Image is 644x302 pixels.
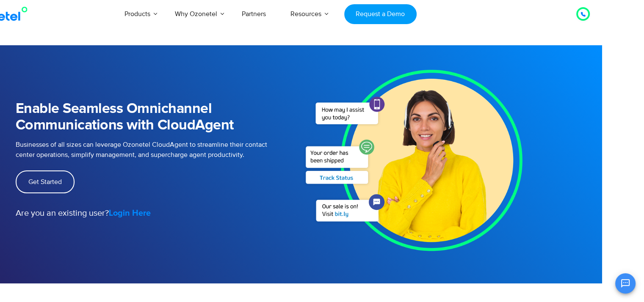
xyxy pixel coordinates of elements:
a: Request a Demo [344,4,417,24]
a: Get Started [16,170,75,193]
p: Are you an existing user? [16,207,268,220]
span: Get Started [28,178,62,185]
p: Businesses of all sizes can leverage Ozonetel CloudAgent to streamline their contact center opera... [16,140,268,160]
strong: Login Here [109,209,151,217]
button: Open chat [615,273,636,294]
a: Login Here [109,207,151,220]
h1: Enable Seamless Omnichannel Communications with CloudAgent [16,101,268,134]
